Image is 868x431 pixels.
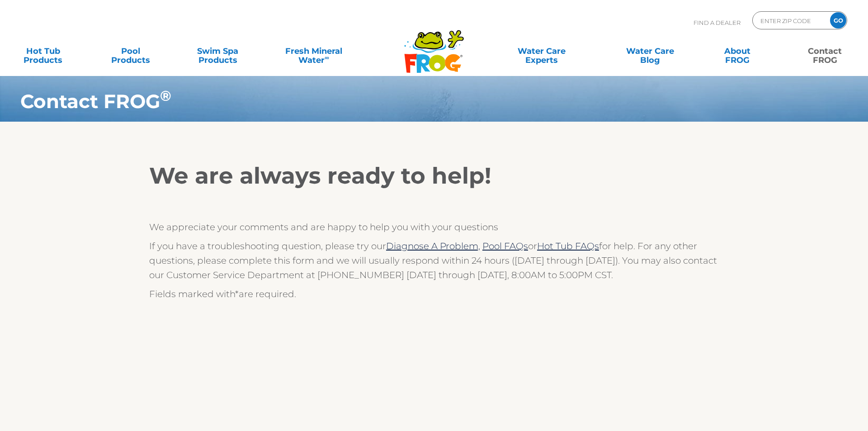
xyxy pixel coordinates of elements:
sup: ® [160,87,171,104]
a: Hot TubProducts [9,42,77,60]
a: Diagnose A Problem, [386,241,480,251]
p: If you have a troubleshooting question, please try our or for help. For any other questions, plea... [149,239,719,282]
a: Water CareExperts [486,42,596,60]
p: Fields marked with are required. [149,287,719,301]
input: GO [830,12,846,28]
h1: Contact FROG [20,90,776,112]
img: Frog Products Logo [399,18,469,73]
a: Hot Tub FAQs [537,241,599,251]
a: Pool FAQs [482,241,528,251]
a: Fresh MineralWater∞ [271,42,356,60]
p: Find A Dealer [693,11,741,34]
h2: We are always ready to help! [149,162,719,189]
a: Swim SpaProducts [184,42,252,60]
sup: ∞ [325,54,329,61]
a: Water CareBlog [616,42,684,60]
a: PoolProducts [96,42,164,60]
a: AboutFROG [703,42,771,60]
a: ContactFROG [791,42,859,60]
p: We appreciate your comments and are happy to help you with your questions [149,220,719,234]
